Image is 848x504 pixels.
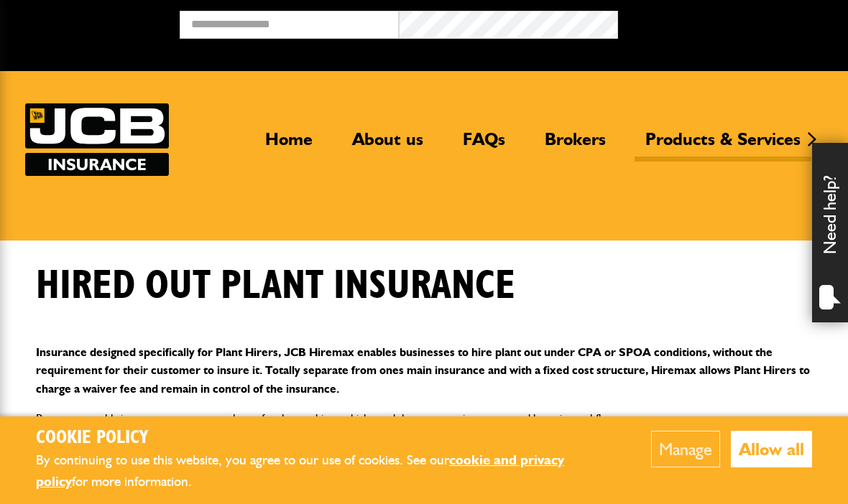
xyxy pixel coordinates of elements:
p: Payment monthly in arrears means you only pay for the machines which need the cover, saving money... [36,409,812,428]
img: JCB Insurance Services logo [25,103,169,176]
a: Home [254,129,323,162]
a: About us [341,129,434,162]
a: Products & Services [635,129,811,162]
button: Manage [651,431,720,467]
a: FAQs [452,129,516,162]
button: Allow all [731,431,812,467]
div: Need help? [812,143,848,322]
h1: Hired out plant insurance [36,262,515,310]
a: JCB Insurance Services [25,103,169,176]
button: Broker Login [618,11,837,33]
p: By continuing to use this website, you agree to our use of cookies. See our for more information. [36,449,607,493]
h2: Cookie Policy [36,427,607,449]
a: Brokers [534,129,617,162]
p: Insurance designed specifically for Plant Hirers, JCB Hiremax enables businesses to hire plant ou... [36,343,812,398]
